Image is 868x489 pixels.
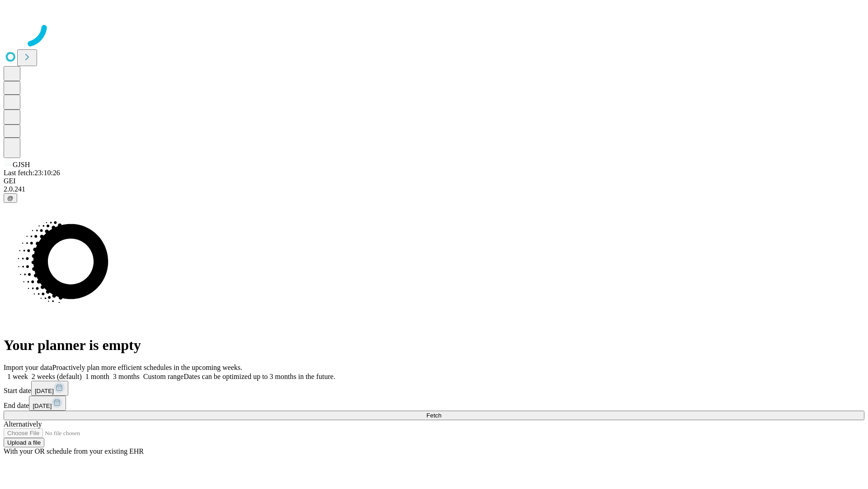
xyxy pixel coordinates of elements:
[4,420,42,428] span: Alternatively
[29,396,66,411] button: [DATE]
[35,388,54,394] span: [DATE]
[7,373,28,380] span: 1 week
[4,381,864,396] div: Start date
[31,381,68,396] button: [DATE]
[4,337,864,354] h1: Your planner is empty
[4,169,60,177] span: Last fetch: 23:10:26
[4,364,52,371] span: Import your data
[4,193,17,203] button: @
[32,373,82,380] span: 2 weeks (default)
[13,161,30,168] span: GJSH
[4,447,144,455] span: With your OR schedule from your existing EHR
[4,177,864,185] div: GEI
[33,403,52,409] span: [DATE]
[4,185,864,193] div: 2.0.241
[4,438,44,447] button: Upload a file
[143,373,184,380] span: Custom range
[113,373,140,380] span: 3 months
[426,412,441,419] span: Fetch
[85,373,109,380] span: 1 month
[4,396,864,411] div: End date
[7,195,14,201] span: @
[4,411,864,420] button: Fetch
[52,364,242,371] span: Proactively plan more efficient schedules in the upcoming weeks.
[184,373,335,380] span: Dates can be optimized up to 3 months in the future.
